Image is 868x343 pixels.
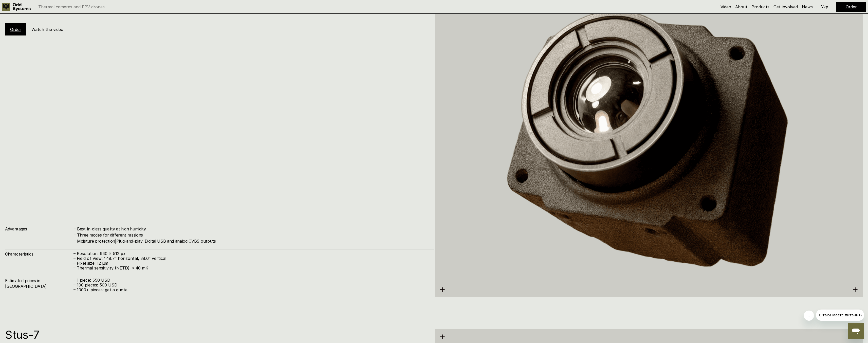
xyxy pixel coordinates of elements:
p: – Field of View: : 48.7° horizontal, 38.6° vertical [73,256,429,261]
a: News [802,4,813,9]
h4: – [74,238,76,244]
h4: Characteristics [5,251,73,257]
p: – 1 piece: 550 USD [73,278,429,283]
a: About [735,4,747,9]
iframe: Message from company [816,310,864,321]
h1: Stus-7 [5,329,429,340]
iframe: Button to launch messaging window [848,323,864,339]
a: Order [10,27,21,32]
a: Order [846,4,857,9]
a: Get involved [773,4,798,9]
p: Thermal cameras and FPV drones [38,5,105,9]
p: – 1000+ pieces: get a quote [73,287,429,292]
a: Video [721,4,731,9]
h4: Estimated prices in [GEOGRAPHIC_DATA] [5,278,73,289]
p: – Pixel size: 12 µm [73,261,429,266]
a: Products [751,4,769,9]
p: – Thermal sensitivity (NETD): < 40 mK [73,266,429,270]
h4: Advantages [5,226,73,232]
p: – 100 pieces: 500 USD [73,283,429,287]
p: Укр [821,5,828,9]
h4: – [74,226,76,231]
h4: Moisture protection|Plug-and-play: Digital USB and analog CVBS outputs [77,238,429,244]
p: – Resolution: 640 x 512 px [73,251,429,256]
h4: – [74,232,76,238]
h4: Best-in-class quality at high humidity [77,226,429,232]
iframe: Close message [804,311,814,321]
h4: Three modes for different missions [77,232,429,238]
h5: Watch the video [31,27,63,32]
